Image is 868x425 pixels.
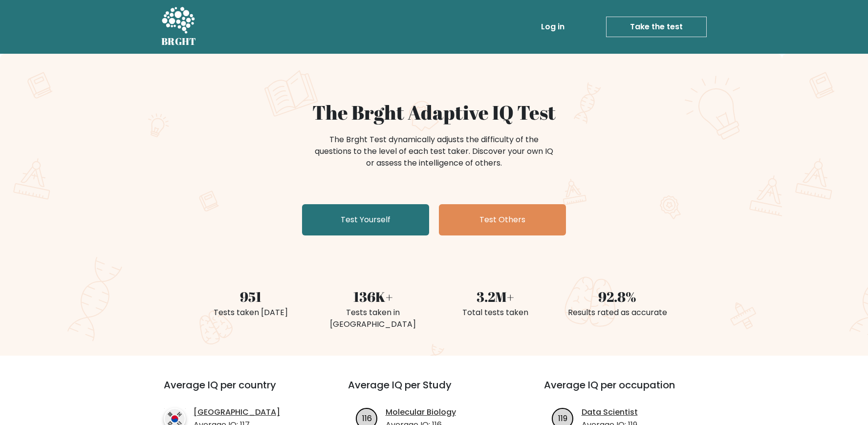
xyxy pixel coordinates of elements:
[318,286,428,307] div: 136K+
[194,406,280,418] a: [GEOGRAPHIC_DATA]
[161,4,196,50] a: BRGHT
[440,286,550,307] div: 3.2M+
[302,204,429,235] a: Test Yourself
[606,17,707,37] a: Take the test
[161,36,196,47] h5: BRGHT
[582,406,638,418] a: Data Scientist
[195,286,306,307] div: 951
[440,307,550,319] div: Total tests taken
[562,286,673,307] div: 92.8%
[195,307,306,319] div: Tests taken [DATE]
[386,406,456,418] a: Molecular Biology
[537,17,568,37] a: Log in
[544,379,716,403] h3: Average IQ per occupation
[348,379,521,403] h3: Average IQ per Study
[362,412,371,424] text: 116
[439,204,566,235] a: Test Others
[195,101,673,124] h1: The Brght Adaptive IQ Test
[312,134,556,169] div: The Brght Test dynamically adjusts the difficulty of the questions to the level of each test take...
[164,379,313,403] h3: Average IQ per country
[558,412,567,424] text: 119
[318,307,428,330] div: Tests taken in [GEOGRAPHIC_DATA]
[562,307,673,319] div: Results rated as accurate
